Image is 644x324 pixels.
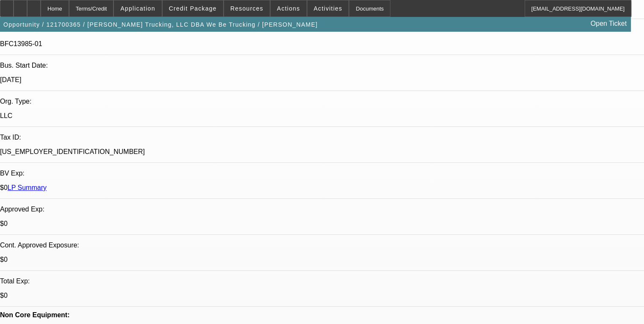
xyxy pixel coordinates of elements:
span: Opportunity / 121700365 / [PERSON_NAME] Trucking, LLC DBA We Be Trucking / [PERSON_NAME] [3,21,318,28]
span: Actions [277,5,300,12]
button: Actions [271,0,307,16]
button: Credit Package [163,0,223,16]
button: Application [114,0,161,16]
span: Application [120,5,155,12]
span: Credit Package [169,5,217,12]
span: Activities [314,5,343,12]
a: Open Ticket [587,16,630,31]
button: Activities [307,0,349,16]
button: Resources [224,0,270,16]
span: Resources [230,5,263,12]
a: LP Summary [8,184,47,191]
